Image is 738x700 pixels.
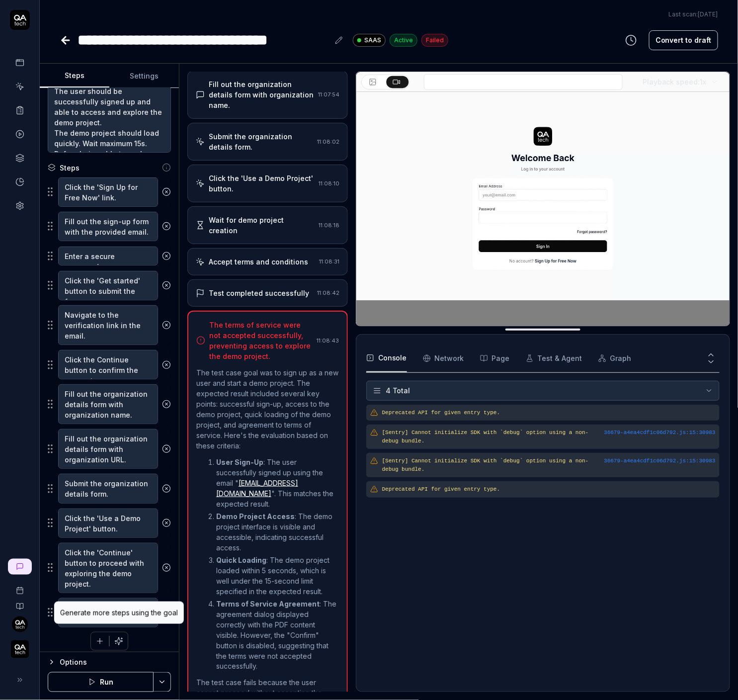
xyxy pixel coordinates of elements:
strong: Terms of Service Agreement [216,600,320,608]
div: Click the 'Use a Demo Project' button. [209,173,315,194]
div: The terms of service were not accepted successfully, preventing access to explore the demo project. [209,320,313,361]
p: : The user successfully signed up using the email " ". This matches the expected result. [216,457,339,509]
button: Remove step [158,479,174,499]
p: : The demo project loaded within 5 seconds, which is well under the 15-second limit specified in ... [216,555,339,597]
div: 36679-a4ea4cdf1c06d792.js : 15 : 30983 [604,429,716,437]
time: 11:08:18 [319,222,339,229]
pre: [Sentry] Cannot initialize SDK with `debug` option using a non-debug bundle. [382,429,716,445]
time: 11:07:54 [318,91,339,98]
div: Suggestions [48,429,171,469]
button: Remove step [158,394,174,414]
div: Suggestions [48,508,171,538]
div: Submit the organization details form. [209,131,313,152]
p: The test case goal was to sign up as a new user and start a demo project. The expected result inc... [196,367,339,451]
div: Suggestions [48,473,171,504]
div: Suggestions [48,542,171,594]
button: Remove step [158,355,174,375]
button: Remove step [158,182,174,202]
a: New conversation [8,559,32,575]
div: Suggestions [48,598,171,628]
button: 36679-a4ea4cdf1c06d792.js:15:30983 [604,457,716,465]
time: 11:08:02 [317,138,339,145]
button: Remove step [158,315,174,335]
div: Suggestions [48,246,171,266]
button: Convert to draft [649,30,718,50]
div: Test completed successfully [209,288,309,298]
div: Suggestions [48,350,171,380]
button: Settings [109,64,179,88]
span: Last scan: [669,10,718,19]
button: Graph [598,345,632,372]
strong: User Sign-Up [216,458,263,466]
button: Steps [40,64,109,88]
p: : The demo project interface is visible and accessible, indicating successful access. [216,511,339,553]
pre: Deprecated API for given entry type. [382,485,716,494]
div: Fill out the organization details form with organization name. [209,79,314,110]
a: [EMAIL_ADDRESS][DOMAIN_NAME] [216,479,298,498]
div: Suggestions [48,270,171,301]
p: : The agreement dialog displayed correctly with the PDF content visible. However, the "Confirm" b... [216,599,339,672]
div: Failed [421,34,448,47]
span: SAAS [364,36,381,45]
div: Steps [60,163,80,173]
div: Suggestions [48,384,171,425]
button: Network [423,345,464,372]
strong: Demo Project Access [216,512,295,521]
div: Suggestions [48,211,171,242]
button: Test & Agent [526,345,582,372]
button: QA Tech Logo [4,632,35,660]
time: 11:08:31 [319,258,339,265]
button: Last scan:[DATE] [669,10,718,19]
button: Remove step [158,275,174,295]
div: 36679-a4ea4cdf1c06d792.js : 15 : 30983 [604,457,716,465]
time: 11:08:43 [317,337,339,344]
img: 7ccf6c19-61ad-4a6c-8811-018b02a1b829.jpg [12,616,28,632]
img: QA Tech Logo [11,640,29,658]
a: Book a call with us [4,579,35,595]
button: Options [48,656,171,668]
button: Page [480,345,510,372]
div: Accept terms and conditions [209,257,308,267]
time: 11:08:10 [319,180,339,187]
button: Run [48,672,154,692]
button: Remove step [158,246,174,266]
div: Playback speed: [643,77,707,87]
button: Remove step [158,558,174,578]
div: Suggestions [48,177,171,207]
button: Remove step [158,439,174,459]
div: Suggestions [48,305,171,346]
time: [DATE] [698,10,718,18]
a: Documentation [4,595,35,611]
pre: Deprecated API for given entry type. [382,409,716,417]
div: Options [60,656,171,668]
pre: [Sentry] Cannot initialize SDK with `debug` option using a non-debug bundle. [382,457,716,473]
time: 11:08:42 [317,289,339,296]
button: Remove step [158,216,174,236]
strong: Quick Loading [216,556,266,564]
button: 36679-a4ea4cdf1c06d792.js:15:30983 [604,429,716,437]
button: Console [366,345,407,372]
button: View version history [619,30,643,50]
div: Wait for demo project creation [209,215,315,236]
a: SAAS [353,33,386,47]
div: Active [390,34,417,47]
button: Remove step [158,513,174,533]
